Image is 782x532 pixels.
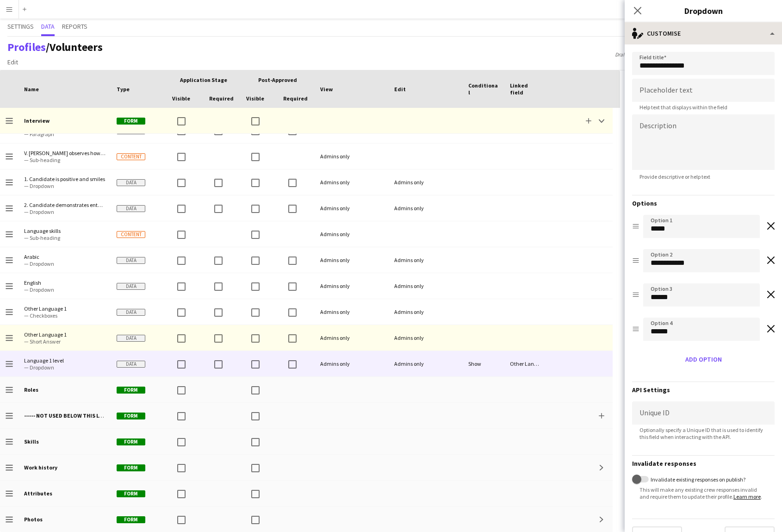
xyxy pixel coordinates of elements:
span: Arabic [24,253,106,260]
span: Data [117,361,145,368]
span: — Dropdown [24,364,106,371]
span: Data [117,309,145,316]
span: V. [PERSON_NAME] observes how candidate demonstrates enthusiasm and positivity [24,150,106,156]
span: Language 1 level [24,357,106,364]
span: Help text that displays within the field [632,104,735,111]
span: Data [117,283,145,290]
span: Data [117,257,145,264]
b: Interview [24,117,50,124]
span: Required [209,95,234,102]
span: Form [117,413,145,419]
span: Other Language 1 [24,305,106,312]
span: Optionally specify a Unique ID that is used to identify this field when interacting with the API. [632,426,775,440]
h3: Options [632,199,775,207]
div: Admins only [315,144,389,169]
h3: API Settings [632,386,775,394]
div: Admins only [389,299,463,325]
div: Admins only [315,299,389,325]
span: Linked field [510,82,540,96]
span: Provide descriptive or help text [632,173,718,180]
div: Admins only [315,247,389,273]
span: Edit [7,58,18,66]
span: English [24,279,106,286]
b: Attributes [24,490,52,497]
b: ------ NOT USED BELOW THIS LINE [24,412,108,419]
span: Data [117,179,145,186]
span: Name [24,86,39,93]
span: Form [117,516,145,523]
b: Skills [24,438,39,445]
div: Admins only [315,325,389,350]
div: Admins only [315,195,389,221]
label: Invalidate existing responses on publish? [649,476,745,483]
div: Admins only [389,195,463,221]
span: Other Language 1 [24,331,106,338]
span: Form [117,118,145,125]
span: View [320,86,333,93]
b: Roles [24,386,38,393]
div: Admins only [315,351,389,376]
div: Admins only [389,169,463,195]
span: — Short Answer [24,338,106,345]
span: — Sub-heading [24,234,106,241]
div: Customise [625,22,782,44]
span: — Dropdown [24,182,106,189]
span: Form [117,438,145,445]
h1: / [7,40,103,54]
span: Reports [62,23,87,30]
span: Visible [246,95,264,102]
a: Profiles [7,40,46,54]
span: Draft saved at [DATE] 7:49am [610,51,685,58]
span: Visible [172,95,190,102]
b: Photos [24,516,43,523]
span: — Dropdown [24,286,106,293]
a: Learn more [733,493,761,500]
div: Admins only [389,351,463,376]
span: Form [117,490,145,497]
span: Content [117,153,145,160]
div: Admins only [389,325,463,350]
b: Work history [24,464,57,471]
h3: Invalidate responses [632,459,775,468]
span: — Dropdown [24,208,106,215]
div: Other Language 1 [504,351,546,376]
div: Admins only [389,247,463,273]
a: Edit [4,56,22,68]
div: Admins only [315,273,389,299]
span: Application stage [180,76,227,83]
span: — Sub-heading [24,156,106,163]
div: Admins only [315,221,389,247]
span: Type [117,86,130,93]
span: Language skills [24,227,106,234]
span: — Dropdown [24,260,106,267]
span: Conditional [468,82,499,96]
button: Add option [682,352,726,367]
div: Admins only [315,169,389,195]
span: Data [41,23,55,30]
span: Data [117,205,145,212]
span: 2. Candidate demonstrates enthusiasm and interested [24,201,106,208]
span: — Checkboxes [24,312,106,319]
span: Data [117,335,145,342]
div: Admins only [389,273,463,299]
span: — Paragraph [24,131,106,138]
span: Post-Approved [258,76,297,83]
span: Content [117,231,145,238]
span: Volunteers [50,40,103,54]
span: Form [117,387,145,394]
span: This will make any existing crew responses invalid and require them to update their profile. . [632,486,775,500]
span: Form [117,464,145,471]
span: Required [283,95,308,102]
span: Edit [394,86,406,93]
span: 1. Candidate is positive and smiles [24,175,106,182]
span: Settings [7,23,34,30]
h3: Dropdown [625,5,782,17]
div: Show [463,351,504,376]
